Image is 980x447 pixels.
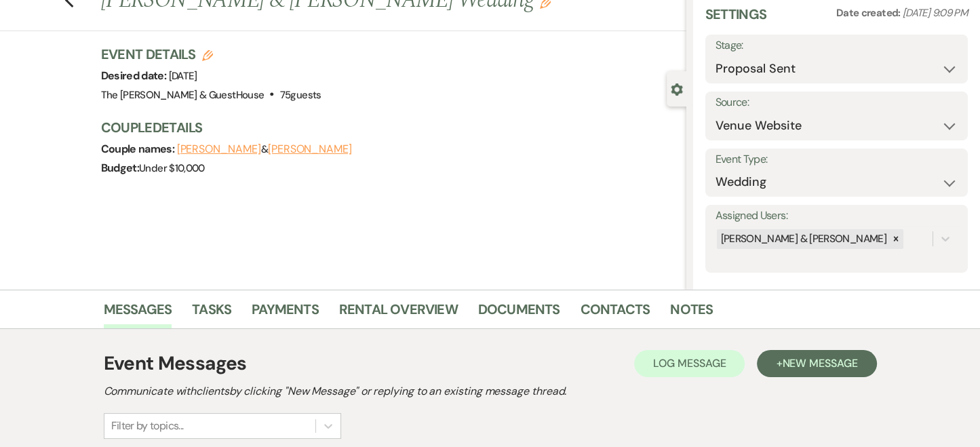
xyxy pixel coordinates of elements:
[653,356,726,370] span: Log Message
[671,82,683,95] button: Close lead details
[101,45,321,64] h3: Event Details
[339,298,458,328] a: Rental Overview
[478,298,560,328] a: Documents
[177,142,352,156] span: &
[670,298,713,328] a: Notes
[101,69,169,83] span: Desired date:
[716,206,958,226] label: Assigned Users:
[903,6,968,20] span: [DATE] 9:09 PM
[836,6,903,20] span: Date created:
[268,144,352,155] button: [PERSON_NAME]
[177,144,261,155] button: [PERSON_NAME]
[717,229,888,249] div: [PERSON_NAME] & [PERSON_NAME]
[101,88,264,102] span: The [PERSON_NAME] & GuestHouse
[782,356,857,370] span: New Message
[581,298,650,328] a: Contacts
[101,161,140,175] span: Budget:
[252,298,319,328] a: Payments
[101,118,673,137] h3: Couple Details
[705,5,767,35] h3: Settings
[634,350,745,377] button: Log Message
[104,383,877,400] h2: Communicate with clients by clicking "New Message" or replying to an existing message thread.
[104,349,247,378] h1: Event Messages
[139,161,205,175] span: Under $10,000
[716,93,958,113] label: Source:
[716,36,958,56] label: Stage:
[757,350,876,377] button: +New Message
[104,298,172,328] a: Messages
[101,142,177,156] span: Couple names:
[192,298,231,328] a: Tasks
[716,150,958,170] label: Event Type:
[169,69,197,83] span: [DATE]
[111,418,184,434] div: Filter by topics...
[280,88,321,102] span: 75 guests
